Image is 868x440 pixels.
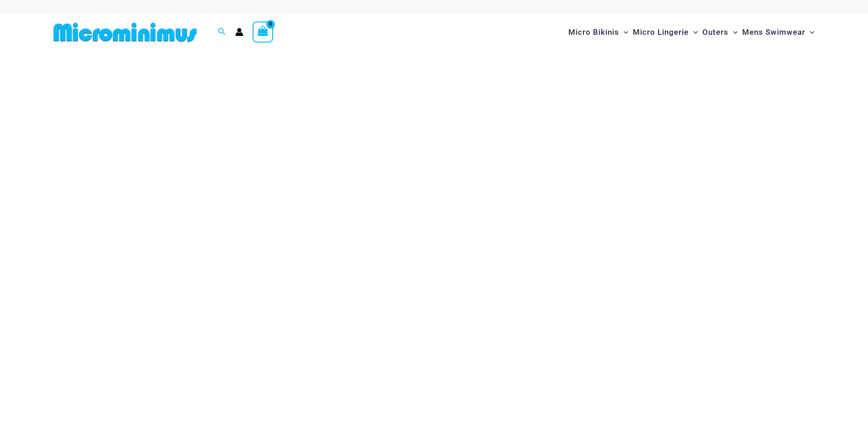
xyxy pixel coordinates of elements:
[568,21,619,44] span: Micro Bikinis
[740,18,817,46] a: Mens SwimwearMenu ToggleMenu Toggle
[566,18,631,46] a: Micro BikinisMenu ToggleMenu Toggle
[565,17,819,48] nav: Site Navigation
[619,21,628,44] span: Menu Toggle
[702,21,728,44] span: Outers
[633,21,689,44] span: Micro Lingerie
[235,28,243,36] a: Account icon link
[50,22,200,43] img: MM SHOP LOGO FLAT
[742,21,805,44] span: Mens Swimwear
[218,27,226,38] a: Search icon link
[689,21,698,44] span: Menu Toggle
[631,18,700,46] a: Micro LingerieMenu ToggleMenu Toggle
[700,18,740,46] a: OutersMenu ToggleMenu Toggle
[805,21,814,44] span: Menu Toggle
[253,21,274,43] a: View Shopping Cart, empty
[728,21,738,44] span: Menu Toggle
